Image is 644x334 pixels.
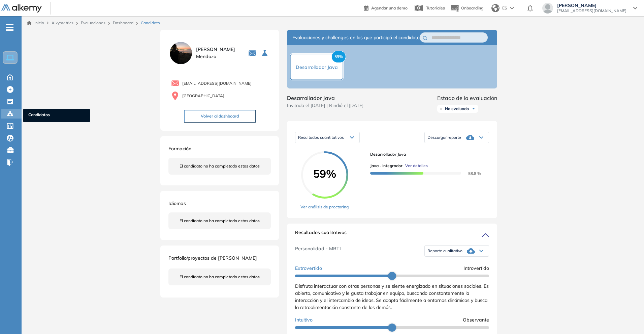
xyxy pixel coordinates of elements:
span: Portfolio/proyectos de [PERSON_NAME] [168,255,257,261]
span: No evaluado [445,106,469,111]
span: Disfruta interactuar con otras personas y se siente energizado en situaciones sociales. Es abiert... [295,283,489,310]
span: [EMAIL_ADDRESS][DOMAIN_NAME] [557,8,626,14]
span: Java - Integrador [370,163,402,169]
a: Agendar una demo [364,3,408,11]
span: [PERSON_NAME] Mendoza [196,46,240,60]
span: Intuitivo [295,316,313,324]
span: 58.8 % [460,171,481,176]
span: [GEOGRAPHIC_DATA] [182,93,224,99]
span: Resultados cuantitativos [298,135,344,140]
span: Formación [168,146,191,152]
img: Logo [1,4,42,13]
span: Desarrollador Java [287,94,363,102]
span: Desarrollador Java [370,151,484,157]
span: El candidato no ha completado estos datos [180,218,260,224]
span: Extrovertido [295,265,322,272]
span: Personalidad - MBTI [295,245,341,257]
span: Evaluaciones y challenges en los que participó el candidato [292,34,420,41]
span: Ver detalles [405,163,428,169]
span: El candidato no ha completado estos datos [180,274,260,280]
a: Evaluaciones [81,20,105,25]
i: - [6,27,13,28]
span: Descargar reporte [427,135,461,140]
span: Desarrollador Java [296,64,338,70]
span: Introvertido [463,265,489,272]
span: 59% [331,51,346,63]
span: Estado de la evaluación [437,94,497,102]
span: Alkymetrics [52,20,73,25]
img: PROFILE_MENU_LOGO_USER [168,41,193,66]
button: Onboarding [450,1,483,16]
button: Volver al dashboard [184,110,256,123]
span: El candidato no ha completado estos datos [180,163,260,169]
span: Candidatos [28,112,85,119]
span: Idiomas [168,200,186,206]
a: Inicio [27,20,44,26]
span: Observante [463,316,489,324]
img: arrow [510,7,514,9]
a: Ver análisis de proctoring [300,204,349,210]
button: Ver detalles [402,163,428,169]
img: world [491,4,500,12]
span: Resultados cualitativos [295,229,347,240]
a: Dashboard [113,20,133,25]
span: Candidato [141,20,160,26]
span: 59% [301,168,348,179]
span: [PERSON_NAME] [557,3,626,8]
span: ES [502,5,507,11]
span: Onboarding [461,5,483,10]
span: [EMAIL_ADDRESS][DOMAIN_NAME] [182,80,252,86]
span: Tutoriales [426,5,445,10]
span: Agendar una demo [371,5,408,10]
span: Reporte cualitativo [427,248,462,254]
span: Invitado el [DATE] | Rindió el [DATE] [287,102,363,109]
img: Ícono de flecha [472,107,476,111]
